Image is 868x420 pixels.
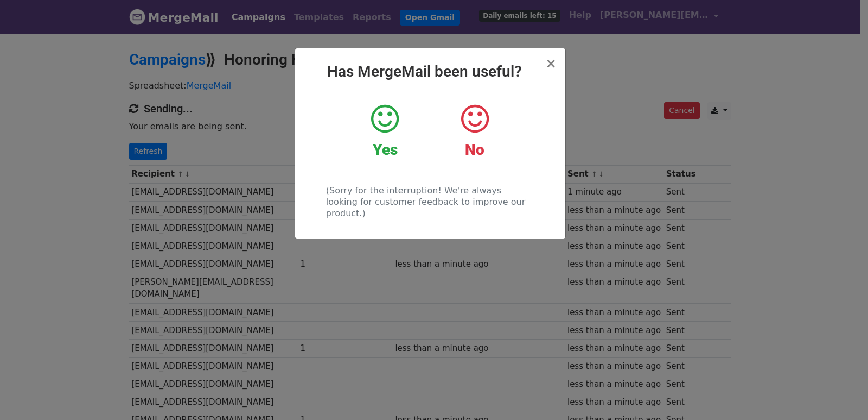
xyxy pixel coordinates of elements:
[465,141,484,159] strong: No
[438,103,511,159] a: No
[545,57,556,70] button: Close
[326,185,534,219] p: (Sorry for the interruption! We're always looking for customer feedback to improve our product.)
[304,62,557,81] h2: Has MergeMail been useful?
[348,103,422,159] a: Yes
[814,368,868,420] iframe: Chat Widget
[373,141,398,159] strong: Yes
[545,56,556,71] span: ×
